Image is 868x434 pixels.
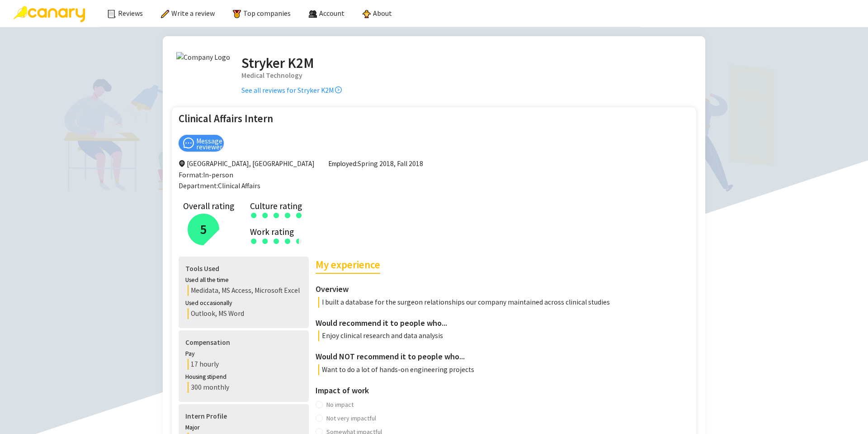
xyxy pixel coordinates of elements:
[108,9,143,18] a: Reviews
[185,372,302,382] div: Housing stipend
[284,209,292,220] div: ●
[179,160,185,167] span: environment
[185,275,302,285] div: Used all the time
[328,159,358,168] span: Employed:
[188,285,302,296] div: Medidata, MS Access, Microsoft Excel
[295,209,303,220] div: ●
[188,359,302,370] div: 17 hourly
[188,382,302,393] div: 300 monthly
[241,70,342,81] div: Medical Technology
[185,423,302,433] div: Major
[316,350,692,363] h3: Would NOT recommend it to people who...
[250,209,258,220] div: ●
[233,9,291,18] a: Top companies
[273,235,280,246] div: ●
[363,9,392,18] a: About
[309,10,317,18] img: people.png
[14,6,85,22] img: Canary Logo
[250,229,678,235] div: Work rating
[295,235,303,246] div: ●
[188,308,302,319] div: Outlook, MS Word
[284,235,292,246] div: ●
[318,330,692,341] p: Enjoy clinical research and data analysis
[196,138,222,150] span: Message reviewer
[328,158,423,169] span: Spring 2018, Fall 2018
[241,86,342,95] a: See all reviews for Stryker K2M right-circle
[250,235,258,246] div: ●
[318,364,692,375] p: Want to do a lot of hands-on engineering projects
[161,9,215,18] a: Write a review
[241,52,342,74] h2: Stryker K2M
[185,411,302,422] h4: Intern Profile
[261,235,269,246] div: ●
[319,9,344,18] span: Account
[316,384,692,397] h3: Impact of work
[185,263,302,274] h4: Tools Used
[316,257,380,274] h2: My experience
[179,158,315,169] span: [GEOGRAPHIC_DATA], [GEOGRAPHIC_DATA]
[183,138,194,149] span: message
[335,86,342,93] span: right-circle
[250,203,678,209] div: Culture rating
[179,171,260,190] span: Format: In-person Department: Clinical Affairs
[273,209,280,220] div: ●
[316,317,692,329] h3: Would recommend it to people who...
[318,297,692,308] p: I built a database for the surgeon relationships our company maintained across clinical studies
[200,219,207,240] h2: 5
[185,349,302,359] div: Pay
[179,112,273,125] h2: Clinical Affairs Intern
[183,203,234,209] div: Overall rating
[176,52,230,63] img: Company Logo
[316,283,692,296] h3: Overview
[185,337,302,348] h4: Compensation
[185,298,302,308] div: Used occasionally
[261,209,269,220] div: ●
[295,235,299,246] div: ●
